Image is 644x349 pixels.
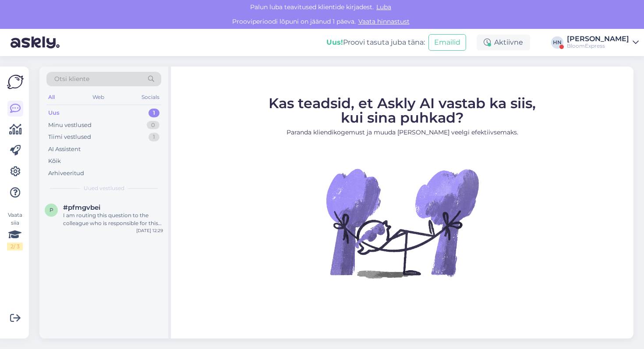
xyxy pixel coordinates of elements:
[567,35,629,42] div: [PERSON_NAME]
[48,121,92,130] div: Minu vestlused
[147,121,159,130] div: 0
[374,3,394,11] span: Luba
[269,128,536,137] p: Paranda kliendikogemust ja muuda [PERSON_NAME] veelgi efektiivsemaks.
[7,74,24,90] img: Askly Logo
[7,211,23,250] div: Vaata siia
[48,169,84,178] div: Arhiveeritud
[551,36,563,49] div: HN
[50,207,53,213] span: p
[46,92,57,103] div: All
[326,38,343,46] b: Uus!
[149,133,159,141] div: 1
[48,109,60,117] div: Uus
[48,145,81,154] div: AI Assistent
[428,34,466,51] button: Emailid
[567,35,639,49] a: [PERSON_NAME]BloomExpress
[269,95,536,126] span: Kas teadsid, et Askly AI vastab ka siis, kui sina puhkad?
[323,144,481,302] img: No Chat active
[63,204,100,212] span: #pfmgvbei
[84,184,124,192] span: Uued vestlused
[91,92,106,103] div: Web
[326,37,425,48] div: Proovi tasuta juba täna:
[567,42,629,49] div: BloomExpress
[136,227,163,234] div: [DATE] 12:29
[48,157,61,166] div: Kõik
[477,35,530,50] div: Aktiivne
[63,212,163,227] div: I am routing this question to the colleague who is responsible for this topic. The reply might ta...
[149,109,159,117] div: 1
[356,18,412,25] a: Vaata hinnastust
[54,74,89,84] span: Otsi kliente
[7,243,23,250] div: 2 / 3
[48,133,91,141] div: Tiimi vestlused
[140,92,161,103] div: Socials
